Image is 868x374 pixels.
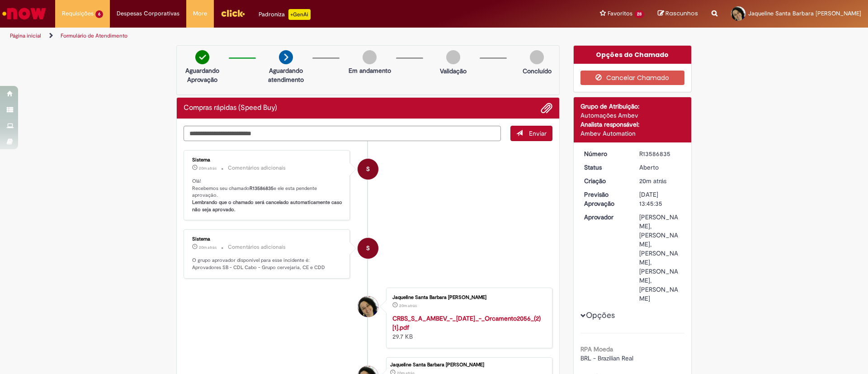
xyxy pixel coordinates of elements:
[392,314,541,331] a: CRBS_S_A_AMBEV_-_[DATE]_-_Orcamento2056_(2)[1].pdf
[440,66,467,76] p: Validação
[392,295,543,300] div: Jaqueline Santa Barbara [PERSON_NAME]
[180,66,224,84] p: Aguardando Aprovação
[580,345,613,353] b: RPA Moeda
[192,237,343,242] div: Sistema
[639,177,666,185] span: 20m atrás
[61,32,127,39] a: Formulário de Atendimento
[577,149,633,158] dt: Número
[192,178,343,213] p: Olá! Recebemos seu chamado e ele esta pendente aprovação.
[634,10,644,18] span: 28
[580,71,685,85] button: Cancelar Chamado
[193,9,207,18] span: More
[192,157,343,163] div: Sistema
[62,9,94,18] span: Requisições
[639,190,681,208] div: [DATE] 13:45:35
[10,32,41,39] a: Página inicial
[577,213,633,222] dt: Aprovador
[399,303,417,308] time: 01/10/2025 15:45:33
[580,111,685,120] div: Automações Ambev
[577,163,633,172] dt: Status
[366,237,370,259] span: S
[580,102,685,111] div: Grupo de Atribuição:
[639,176,681,185] div: 01/10/2025 15:45:35
[580,129,685,138] div: Ambev Automation
[541,102,552,114] button: Adicionar anexos
[264,66,308,84] p: Aguardando atendimento
[7,28,572,44] ul: Trilhas de página
[349,66,391,75] p: Em andamento
[1,5,47,23] img: ServiceNow
[259,9,311,20] div: Padroniza
[228,164,286,172] small: Comentários adicionais
[446,50,460,64] img: img-circle-grey.png
[288,9,311,20] p: +GenAi
[665,9,698,18] span: Rascunhos
[199,166,217,171] time: 01/10/2025 15:45:48
[523,66,552,76] p: Concluído
[577,190,633,208] dt: Previsão Aprovação
[184,104,277,112] h2: Compras rápidas (Speed Buy) Histórico de tíquete
[639,163,681,172] div: Aberto
[608,9,632,18] span: Favoritos
[392,314,543,341] div: 29.7 KB
[199,166,217,171] span: 20m atrás
[639,149,681,158] div: R13586835
[199,245,217,250] span: 20m atrás
[279,50,293,64] img: arrow-next.png
[639,213,681,303] div: [PERSON_NAME], [PERSON_NAME], [PERSON_NAME], [PERSON_NAME], [PERSON_NAME]
[639,177,666,185] time: 01/10/2025 15:45:35
[399,303,417,308] span: 20m atrás
[221,6,245,20] img: click_logo_yellow_360x200.png
[510,126,552,141] button: Enviar
[192,257,343,271] p: O grupo aprovador disponível para esse incidente é: Aprovadores SB - CDL Cabo - Grupo cervejaria,...
[95,10,103,18] span: 6
[748,9,861,17] span: Jaqueline Santa Barbara [PERSON_NAME]
[358,159,378,180] div: System
[529,129,547,137] span: Enviar
[358,296,378,317] div: Jaqueline Santa Barbara Brito Santana
[530,50,544,64] img: img-circle-grey.png
[363,50,377,64] img: img-circle-grey.png
[184,126,501,141] textarea: Digite sua mensagem aqui...
[574,46,692,64] div: Opções do Chamado
[117,9,179,18] span: Despesas Corporativas
[192,199,344,213] b: Lembrando que o chamado será cancelado automaticamente caso não seja aprovado.
[250,185,274,192] b: R13586835
[390,362,547,368] div: Jaqueline Santa Barbara [PERSON_NAME]
[580,354,633,362] span: BRL - Brazilian Real
[228,243,286,251] small: Comentários adicionais
[366,158,370,180] span: S
[358,238,378,259] div: System
[577,176,633,185] dt: Criação
[195,50,209,64] img: check-circle-green.png
[580,120,685,129] div: Analista responsável:
[658,9,698,18] a: Rascunhos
